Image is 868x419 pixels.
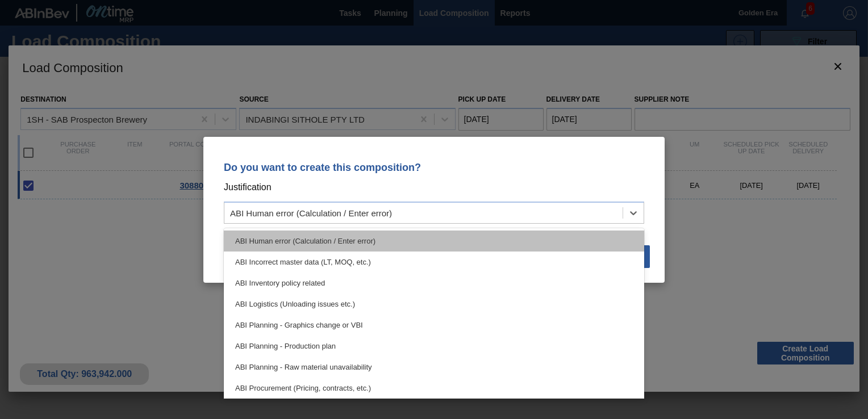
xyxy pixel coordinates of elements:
[224,336,644,357] div: ABI Planning - Production plan
[224,231,644,252] div: ABI Human error (Calculation / Enter error)
[224,180,644,195] p: Justification
[224,378,644,399] div: ABI Procurement (Pricing, contracts, etc.)
[224,162,644,173] p: Do you want to create this composition?
[224,252,644,273] div: ABI Incorrect master data (LT, MOQ, etc.)
[224,357,644,378] div: ABI Planning - Raw material unavailability
[224,315,644,336] div: ABI Planning - Graphics change or VBI
[224,294,644,315] div: ABI Logistics (Unloading issues etc.)
[224,273,644,294] div: ABI Inventory policy related
[230,208,392,217] div: ABI Human error (Calculation / Enter error)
